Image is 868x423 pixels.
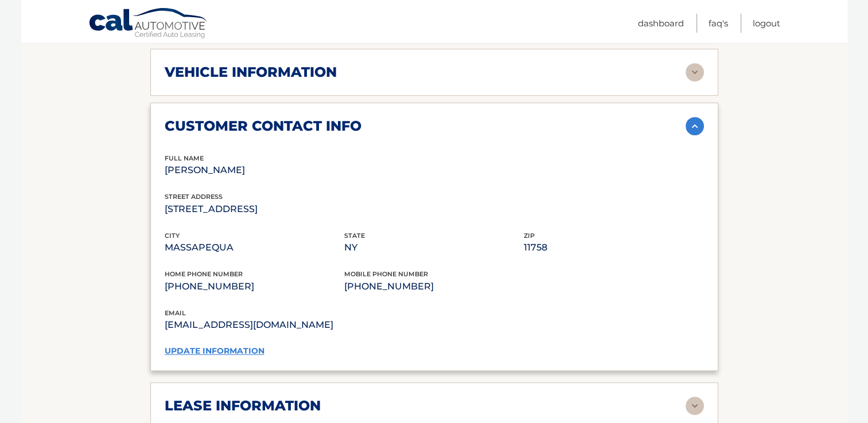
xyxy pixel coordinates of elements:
[165,317,434,333] p: [EMAIL_ADDRESS][DOMAIN_NAME]
[165,270,243,278] span: home phone number
[165,397,321,414] h2: lease information
[686,117,704,135] img: accordion-active.svg
[165,162,344,178] p: [PERSON_NAME]
[165,201,344,217] p: [STREET_ADDRESS]
[165,240,344,256] p: MASSAPEQUA
[344,270,428,278] span: mobile phone number
[344,232,365,240] span: state
[524,240,703,256] p: 11758
[165,64,337,81] h2: vehicle information
[344,279,524,295] p: [PHONE_NUMBER]
[165,309,186,317] span: email
[165,346,264,356] a: update information
[753,14,780,33] a: Logout
[165,154,204,162] span: full name
[165,193,223,201] span: street address
[165,117,361,135] h2: customer contact info
[524,232,535,240] span: zip
[638,14,684,33] a: Dashboard
[88,7,209,41] a: Cal Automotive
[709,14,728,33] a: FAQ's
[344,240,524,256] p: NY
[686,397,704,415] img: accordion-rest.svg
[165,279,344,295] p: [PHONE_NUMBER]
[165,232,180,240] span: city
[686,63,704,81] img: accordion-rest.svg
